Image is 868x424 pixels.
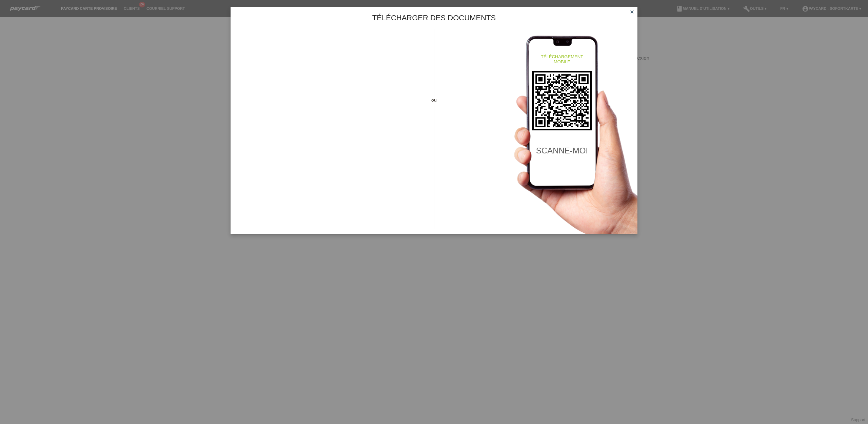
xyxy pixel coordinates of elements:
[532,147,592,157] h2: scanne-moi
[422,97,446,104] span: ou
[628,8,636,16] a: close
[231,14,637,22] h1: Télécharger des documents
[241,46,422,215] iframe: Upload
[532,54,592,64] h4: téléchargement mobile
[629,9,635,15] i: close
